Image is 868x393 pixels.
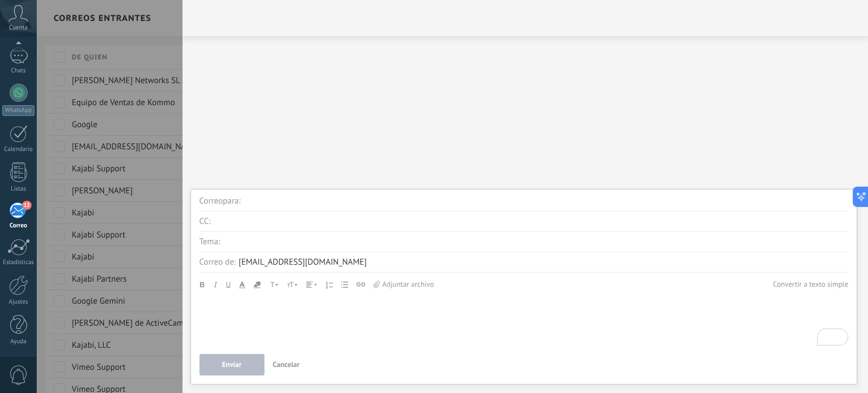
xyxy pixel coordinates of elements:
[374,278,434,291] label: Adjunto
[773,278,848,291] button: Convertir a texto simple
[2,146,35,153] div: Calendario
[2,185,35,193] div: Listas
[357,282,365,287] span: Adjuntar
[2,222,35,230] div: Correo
[213,278,218,291] button: Cursiva
[226,278,231,291] button: Subrayado
[199,236,220,248] div: Tema:
[239,280,245,288] span: Color de fuente
[273,360,300,369] span: Cancelar
[268,354,305,375] button: Cancelar
[223,196,240,207] div: para
[238,257,367,267] span: [EMAIL_ADDRESS][DOMAIN_NAME]
[199,278,205,291] button: Negrita
[2,338,35,346] div: Ayuda
[199,354,264,375] button: Enviar
[341,278,348,291] button: Lista marcada
[287,280,298,288] span: Tamaño de fuente
[306,282,317,288] span: Alineación
[199,216,211,227] div: CC:
[199,257,236,268] div: Correo de:
[2,105,34,116] div: WhatsApp
[2,299,35,306] div: Ajustes
[325,278,333,291] button: Lista numerada
[22,201,32,210] span: 12
[199,296,848,346] div: To enrich screen reader interactions, please activate Accessibility in Grammarly extension settings
[238,196,240,207] div: :
[222,361,242,369] span: Enviar
[2,67,35,75] div: Chats
[254,282,261,288] span: Color de relleno
[269,280,279,288] span: Letra
[2,259,35,266] div: Estadísticas
[9,24,28,32] span: Cuenta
